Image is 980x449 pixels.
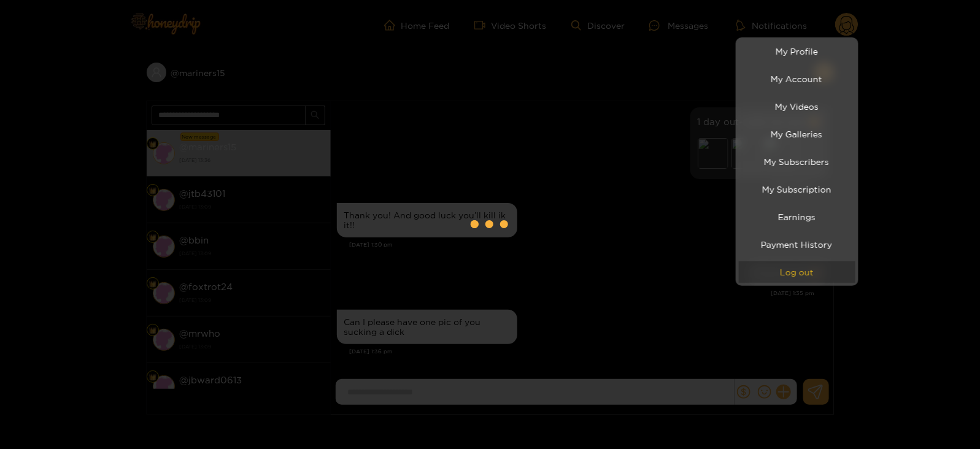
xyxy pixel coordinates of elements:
a: My Subscribers [739,151,855,172]
a: My Videos [739,96,855,117]
a: My Subscription [739,178,855,200]
a: Earnings [739,206,855,228]
a: My Galleries [739,123,855,145]
a: My Account [739,68,855,90]
a: Payment History [739,234,855,255]
a: My Profile [739,40,855,62]
button: Log out [739,261,855,283]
